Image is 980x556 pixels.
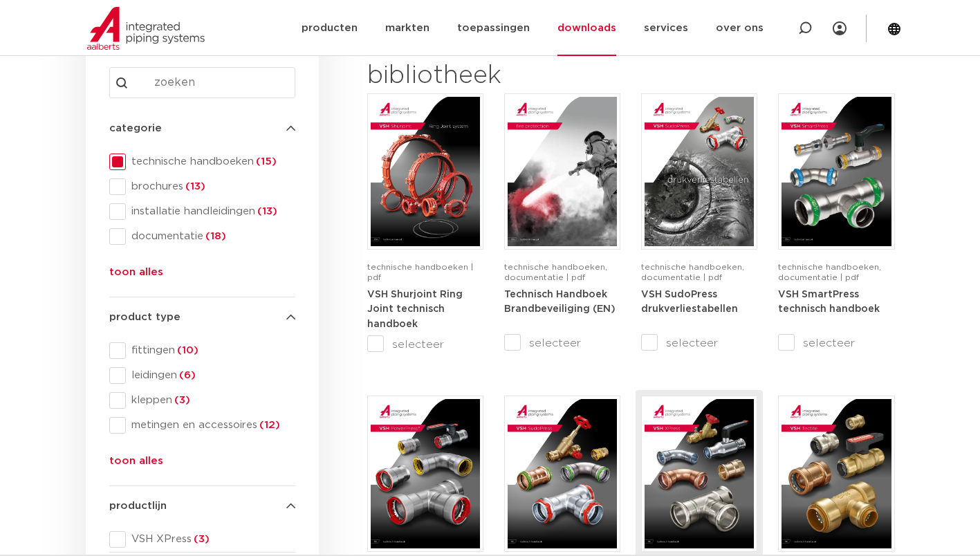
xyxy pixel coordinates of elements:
[641,290,738,315] strong: VSH SudoPress drukverliestabellen
[367,59,613,93] h2: bibliotheek
[782,97,891,246] img: VSH-SmartPress_A4TM_5009301_2023_2.0-EN-pdf.jpg
[126,369,295,382] span: leidingen
[371,399,480,548] img: VSH-PowerPress_A4TM_5008817_2024_3.1_NL-pdf.jpg
[109,367,295,384] div: leidingen(6)
[126,532,295,546] span: VSH XPress
[126,418,295,432] span: metingen en accessoires
[192,534,210,544] span: (3)
[109,453,163,475] button: toon alles
[109,309,295,326] h4: product type
[641,289,738,315] a: VSH SudoPress drukverliestabellen
[508,97,617,246] img: FireProtection_A4TM_5007915_2025_2.0_EN-pdf.jpg
[126,180,295,194] span: brochures
[126,155,295,169] span: technische handboeken
[175,345,198,355] span: (10)
[109,342,295,359] div: fittingen(10)
[504,263,607,281] span: technische handboeken, documentatie | pdf
[203,231,226,241] span: (18)
[257,420,280,430] span: (12)
[371,97,480,246] img: VSH-Shurjoint-RJ_A4TM_5011380_2025_1.1_EN-pdf.jpg
[778,263,881,281] span: technische handboeken, documentatie | pdf
[177,370,196,380] span: (6)
[367,336,483,353] label: selecteer
[109,531,295,548] div: VSH XPress(3)
[367,263,473,281] span: technische handboeken | pdf
[109,120,295,137] h4: categorie
[109,417,295,434] div: metingen en accessoires(12)
[254,156,277,167] span: (15)
[504,289,616,315] a: Technisch Handboek Brandbeveiliging (EN)
[126,393,295,407] span: kleppen
[109,264,163,286] button: toon alles
[109,154,295,170] div: technische handboeken(15)
[109,203,295,220] div: installatie handleidingen(13)
[183,181,205,192] span: (13)
[641,335,757,351] label: selecteer
[778,290,880,315] strong: VSH SmartPress technisch handboek
[504,335,620,351] label: selecteer
[109,498,295,515] h4: productlijn
[367,289,463,329] a: VSH Shurjoint Ring Joint technisch handboek
[645,97,754,246] img: VSH-SudoPress_A4PLT_5007706_2024-2.0_NL-pdf.jpg
[126,230,295,243] span: documentatie
[778,335,894,351] label: selecteer
[504,290,616,315] strong: Technisch Handboek Brandbeveiliging (EN)
[778,289,880,315] a: VSH SmartPress technisch handboek
[109,228,295,245] div: documentatie(18)
[109,392,295,409] div: kleppen(3)
[109,178,295,195] div: brochures(13)
[782,399,891,548] img: VSH-Tectite_A4TM_5009376-2024-2.0_NL-pdf.jpg
[508,399,617,548] img: VSH-SudoPress_A4TM_5001604-2023-3.0_NL-pdf.jpg
[126,344,295,358] span: fittingen
[126,205,295,219] span: installatie handleidingen
[172,395,190,405] span: (3)
[641,263,744,281] span: technische handboeken, documentatie | pdf
[645,399,754,548] img: VSH-XPress_A4TM_5008762_2025_4.1_NL-pdf.jpg
[367,290,463,329] strong: VSH Shurjoint Ring Joint technisch handboek
[255,206,277,216] span: (13)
